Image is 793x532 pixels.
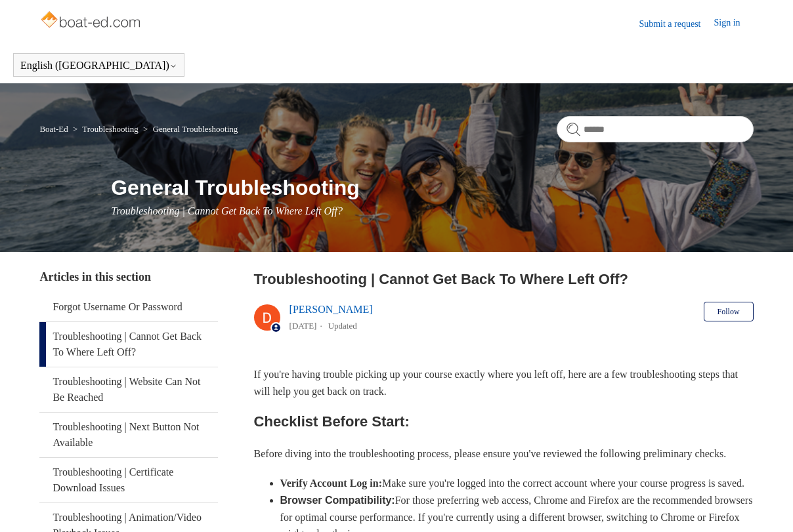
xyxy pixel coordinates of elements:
[704,302,754,321] button: Follow Article
[254,410,754,433] h2: Checklist Before Start:
[140,124,238,134] li: General Troubleshooting
[254,268,754,290] h2: Troubleshooting | Cannot Get Back To Where Left Off?
[39,293,218,321] a: Forgot Username Or Password
[280,478,382,489] strong: Verify Account Log in:
[328,321,357,331] li: Updated
[39,458,218,502] a: Troubleshooting | Certificate Download Issues
[70,124,140,134] li: Troubleshooting
[39,413,218,457] a: Troubleshooting | Next Button Not Available
[639,17,714,31] a: Submit a request
[280,495,395,506] strong: Browser Compatibility:
[254,445,754,462] p: Before diving into the troubleshooting process, please ensure you've reviewed the following preli...
[289,304,373,315] a: [PERSON_NAME]
[82,124,138,134] a: Troubleshooting
[111,172,753,203] h1: General Troubleshooting
[39,270,150,283] span: Articles in this section
[289,321,317,331] time: 05/14/2024, 13:31
[20,60,177,72] button: English ([GEOGRAPHIC_DATA])
[749,488,783,522] div: Live chat
[557,116,754,142] input: Search
[254,366,754,399] p: If you're having trouble picking up your course exactly where you left off, here are a few troubl...
[39,322,218,367] a: Troubleshooting | Cannot Get Back To Where Left Off?
[111,205,343,216] span: Troubleshooting | Cannot Get Back To Where Left Off?
[280,475,754,492] li: Make sure you're logged into the correct account where your course progress is saved.
[39,8,144,34] img: Boat-Ed Help Center home page
[39,124,68,134] a: Boat-Ed
[39,367,218,412] a: Troubleshooting | Website Can Not Be Reached
[153,124,238,134] a: General Troubleshooting
[39,124,70,134] li: Boat-Ed
[714,16,754,31] a: Sign in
